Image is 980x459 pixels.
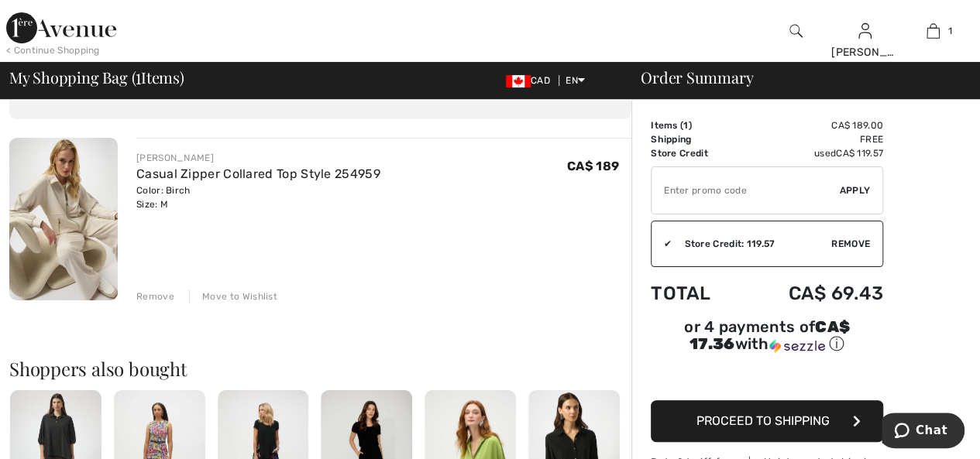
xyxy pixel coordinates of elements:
[6,12,116,43] img: 1ère Avenue
[506,75,556,86] span: CAD
[947,24,951,38] span: 1
[741,146,883,160] td: used
[136,166,380,181] a: Casual Zipper Collared Top Style 254959
[672,237,831,251] div: Store Credit: 119.57
[652,167,840,214] input: Promo code
[567,159,619,173] span: CA$ 189
[858,22,872,40] img: My Info
[899,22,967,40] a: 1
[689,317,850,353] span: CA$ 17.36
[566,75,585,86] span: EN
[789,22,803,40] img: search the website
[9,138,118,300] img: Casual Zipper Collared Top Style 254959
[651,132,741,146] td: Shipping
[136,289,174,303] div: Remove
[858,23,872,38] a: Sign In
[189,289,277,303] div: Move to Wishlist
[882,413,965,451] iframe: Opens a widget where you can chat to one of our agents
[831,237,870,251] span: Remove
[831,44,899,60] div: [PERSON_NAME]
[696,413,830,428] span: Proceed to Shipping
[136,183,380,211] div: Color: Birch Size: M
[9,359,631,378] h2: Shoppers also bought
[136,151,380,165] div: [PERSON_NAME]
[741,118,883,132] td: CA$ 189.00
[6,43,100,57] div: < Continue Shopping
[927,22,940,40] img: My Bag
[506,75,531,87] img: Canadian Dollar
[651,320,883,355] div: or 4 payments of with
[651,320,883,360] div: or 4 payments ofCA$ 17.36withSezzle Click to learn more about Sezzle
[836,148,883,159] span: CA$ 119.57
[9,70,184,85] span: My Shopping Bag ( Items)
[651,146,741,160] td: Store Credit
[651,360,883,395] iframe: PayPal-paypal
[651,118,741,132] td: Items ( )
[683,120,688,131] span: 1
[741,132,883,146] td: Free
[741,267,883,320] td: CA$ 69.43
[651,400,883,442] button: Proceed to Shipping
[769,339,825,353] img: Sezzle
[651,267,741,320] td: Total
[136,66,141,86] span: 1
[652,237,672,251] div: ✔
[622,70,971,85] div: Order Summary
[840,183,871,197] span: Apply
